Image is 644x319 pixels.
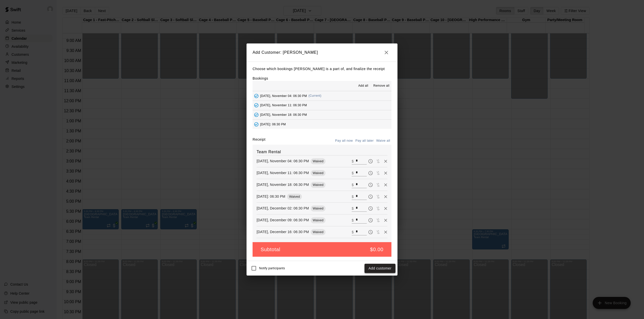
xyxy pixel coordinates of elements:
[253,91,391,100] button: Added - Collect Payment[DATE], November 04: 06:30 PM(Current)
[374,206,382,210] span: Waive payment
[261,246,280,253] h5: Subtotal
[382,228,389,236] button: Remove
[253,120,391,129] button: Added - Collect Payment[DATE]: 06:30 PM
[367,171,374,175] span: Pay later
[311,171,326,175] span: Waived
[253,92,260,100] button: Added - Collect Payment
[260,122,286,126] span: [DATE]: 06:30 PM
[375,137,391,145] button: Waive all
[311,218,326,222] span: Waived
[374,171,382,175] span: Waive payment
[260,94,307,97] span: [DATE], November 04: 06:30 PM
[352,230,354,235] p: $
[367,230,374,234] span: Pay later
[257,218,309,223] p: [DATE], December 09: 06:30 PM
[367,218,374,222] span: Pay later
[311,183,326,187] span: Waived
[374,194,382,198] span: Waive payment
[352,194,354,199] p: $
[382,169,389,177] button: Remove
[373,83,389,88] span: Remove all
[367,182,374,187] span: Pay later
[259,267,285,270] span: Notify participants
[257,170,309,175] p: [DATE], November 11: 06:30 PM
[287,195,302,198] span: Waived
[253,66,391,72] p: Choose which bookings [PERSON_NAME] is a part of, and finalize the receipt
[352,206,354,211] p: $
[308,94,321,97] span: (Current)
[253,110,391,120] button: Added - Collect Payment[DATE], November 18: 06:30 PM
[257,229,309,234] p: [DATE], December 16: 06:30 PM
[311,159,326,163] span: Waived
[253,137,265,145] label: Receipt
[367,159,374,163] span: Pay later
[367,194,374,198] span: Pay later
[257,149,387,155] h6: Team Rental
[382,217,389,224] button: Remove
[260,103,307,107] span: [DATE], November 11: 06:30 PM
[374,230,382,234] span: Waive payment
[253,111,260,119] button: Added - Collect Payment
[352,171,354,176] p: $
[257,206,309,211] p: [DATE], December 02: 06:30 PM
[334,137,354,145] button: Pay all now
[374,182,382,187] span: Waive payment
[352,159,354,164] p: $
[352,218,354,223] p: $
[247,43,397,62] h2: Add Customer: [PERSON_NAME]
[257,182,309,187] p: [DATE], November 18: 06:30 PM
[382,157,389,165] button: Remove
[260,113,307,116] span: [DATE], November 18: 06:30 PM
[253,101,260,109] button: Added - Collect Payment
[352,182,354,187] p: $
[253,101,391,110] button: Added - Collect Payment[DATE], November 11: 06:30 PM
[253,76,268,80] label: Bookings
[367,206,374,210] span: Pay later
[371,82,391,90] button: Remove all
[354,137,375,145] button: Pay all later
[257,158,309,164] p: [DATE], November 04: 06:30 PM
[382,205,389,212] button: Remove
[382,193,389,200] button: Remove
[355,82,371,90] button: Add all
[253,121,260,128] button: Added - Collect Payment
[382,181,389,189] button: Remove
[374,218,382,222] span: Waive payment
[358,83,368,88] span: Add all
[370,246,383,253] h5: $0.00
[374,159,382,163] span: Waive payment
[311,230,326,234] span: Waived
[311,206,326,210] span: Waived
[365,264,395,273] button: Add customer
[257,194,285,199] p: [DATE]: 06:30 PM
